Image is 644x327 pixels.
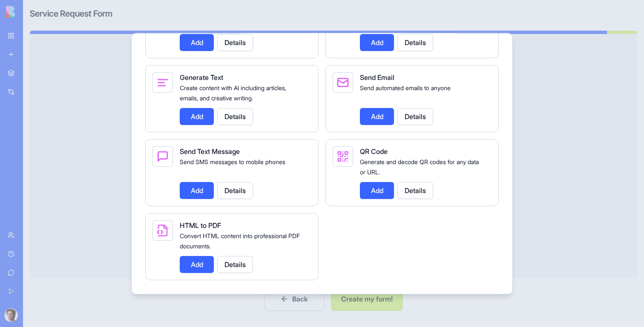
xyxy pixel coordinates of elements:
span: Create content with AI including articles, emails, and creative writing. [180,84,286,102]
button: Add [360,108,394,125]
button: Add [180,256,214,273]
button: Details [217,256,253,273]
button: Details [217,34,253,51]
button: Details [397,108,433,125]
span: HTML to PDF [180,221,221,230]
button: Add [360,34,394,51]
span: Convert HTML content into professional PDF documents. [180,232,300,250]
button: Add [360,182,394,199]
span: Generate and decode QR codes for any data or URL. [360,158,479,176]
button: Add [180,182,214,199]
button: Add [180,108,214,125]
span: Send Email [360,73,394,82]
button: Details [397,34,433,51]
span: Send Text Message [180,147,240,156]
span: Send automated emails to anyone [360,84,451,91]
span: Generate Text [180,73,223,82]
button: Add [180,34,214,51]
button: Details [397,182,433,199]
span: Send SMS messages to mobile phones [180,158,285,165]
button: Details [217,108,253,125]
span: QR Code [360,147,388,156]
button: Details [217,182,253,199]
